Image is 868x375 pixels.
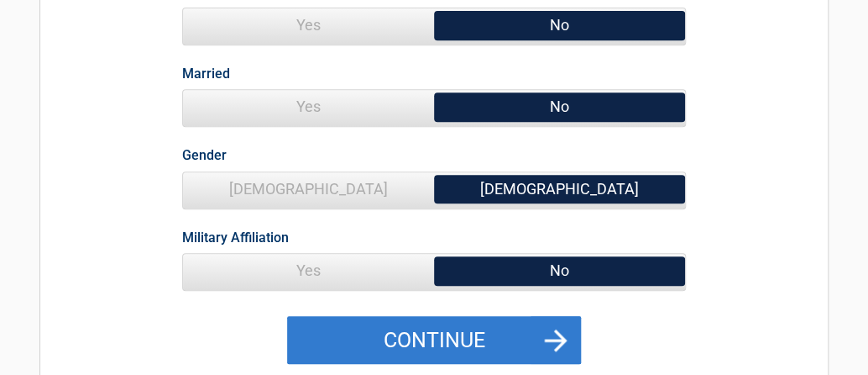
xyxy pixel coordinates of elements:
[183,254,434,288] span: Yes
[183,90,434,124] span: Yes
[434,254,685,288] span: No
[182,62,230,85] label: Married
[434,8,685,42] span: No
[434,90,685,124] span: No
[183,172,434,206] span: [DEMOGRAPHIC_DATA]
[182,226,289,249] label: Military Affiliation
[182,144,227,166] label: Gender
[287,316,581,365] button: Continue
[434,172,685,206] span: [DEMOGRAPHIC_DATA]
[183,8,434,42] span: Yes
